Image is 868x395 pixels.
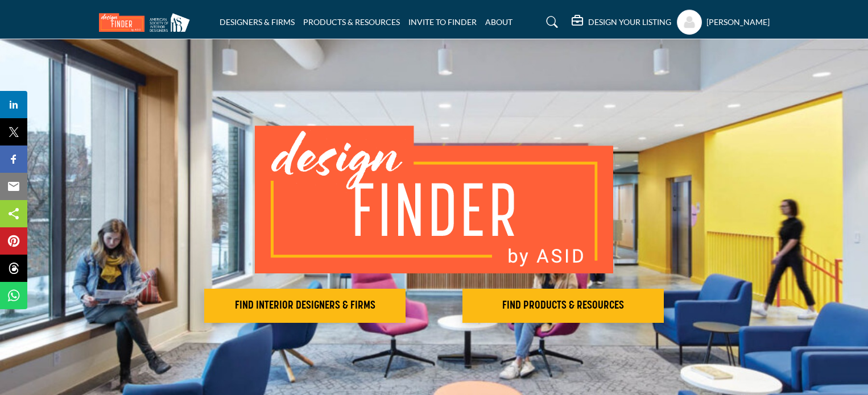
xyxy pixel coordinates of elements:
[208,299,402,313] h2: FIND INTERIOR DESIGNERS & FIRMS
[677,10,702,35] button: Show hide supplier dropdown
[99,13,196,32] img: Site Logo
[204,289,406,323] button: FIND INTERIOR DESIGNERS & FIRMS
[466,299,660,313] h2: FIND PRODUCTS & RESOURCES
[588,17,671,27] h5: DESIGN YOUR LISTING
[408,17,477,27] a: INVITE TO FINDER
[535,13,565,31] a: Search
[485,17,512,27] a: ABOUT
[303,17,400,27] a: PRODUCTS & RESOURCES
[220,17,295,27] a: DESIGNERS & FIRMS
[572,15,671,29] div: DESIGN YOUR LISTING
[706,16,770,28] h5: [PERSON_NAME]
[255,126,613,273] img: image
[462,289,664,323] button: FIND PRODUCTS & RESOURCES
